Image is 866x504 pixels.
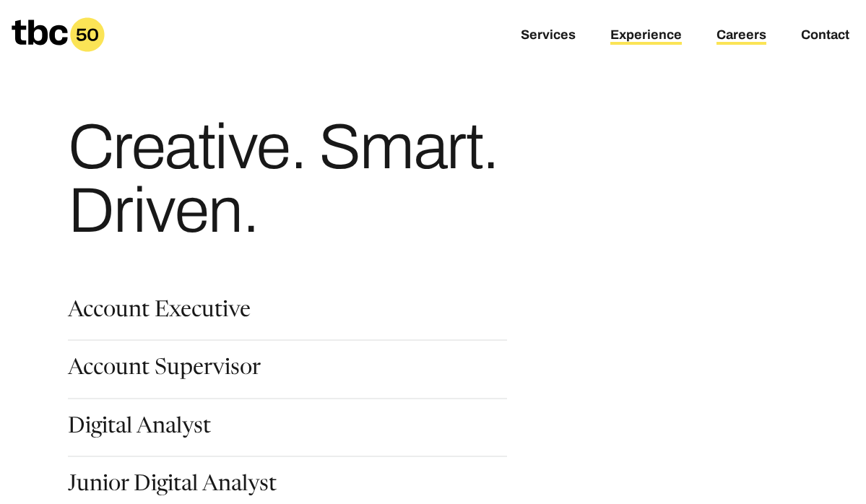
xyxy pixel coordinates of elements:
[716,27,766,45] a: Careers
[68,474,277,499] a: Junior Digital Analyst
[12,17,105,52] a: Homepage
[68,300,251,325] a: Account Executive
[521,27,576,45] a: Services
[68,358,261,383] a: Account Supervisor
[801,27,849,45] a: Contact
[610,27,682,45] a: Experience
[68,417,211,441] a: Digital Analyst
[68,116,623,243] h1: Creative. Smart. Driven.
